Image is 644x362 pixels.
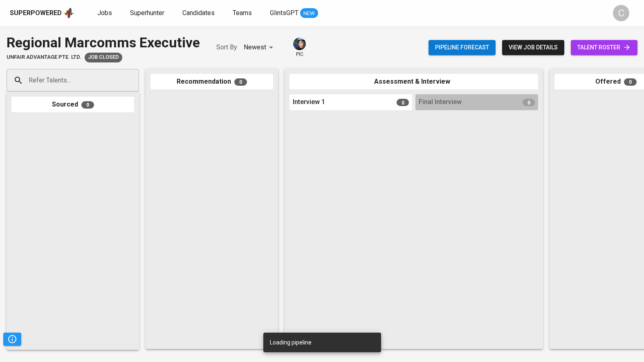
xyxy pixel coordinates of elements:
[216,42,237,52] p: Sort By
[419,98,462,107] span: Final Interview
[135,80,136,81] button: Open
[130,8,166,18] a: Superhunter
[130,9,164,17] span: Superhunter
[293,98,325,107] span: Interview 1
[289,74,538,90] div: Assessment & Interview
[624,78,637,86] span: 0
[182,9,215,17] span: Candidates
[182,8,216,18] a: Candidates
[150,74,273,90] div: Recommendation
[397,99,409,106] span: 0
[63,7,74,19] img: app logo
[509,42,558,53] span: view job details
[523,99,535,106] span: 0
[97,8,114,18] a: Jobs
[3,333,21,346] button: Pipeline Triggers
[244,42,266,52] p: Newest
[270,8,318,18] a: GlintsGPT NEW
[233,9,252,17] span: Teams
[11,97,134,113] div: Sourced
[97,9,112,17] span: Jobs
[7,33,200,53] div: Regional Marcomms Executive
[270,9,298,17] span: GlintsGPT
[613,5,629,21] div: C
[85,53,122,62] div: Client decided to hold the position for >14 days
[7,53,81,61] span: Unfair Advantage Pte. Ltd.
[233,8,254,18] a: Teams
[81,101,94,109] span: 0
[234,78,247,86] span: 0
[10,7,74,19] a: Superpoweredapp logo
[435,42,489,53] span: Pipeline forecast
[577,42,631,53] span: talent roster
[85,53,122,61] span: Job Closed
[293,38,306,50] img: diazagista@glints.com
[300,9,318,18] span: NEW
[270,335,312,350] div: Loading pipeline
[292,37,307,58] div: pic
[244,40,276,55] div: Newest
[10,9,62,18] div: Superpowered
[429,40,496,55] button: Pipeline forecast
[571,40,637,55] a: talent roster
[502,40,564,55] button: view job details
